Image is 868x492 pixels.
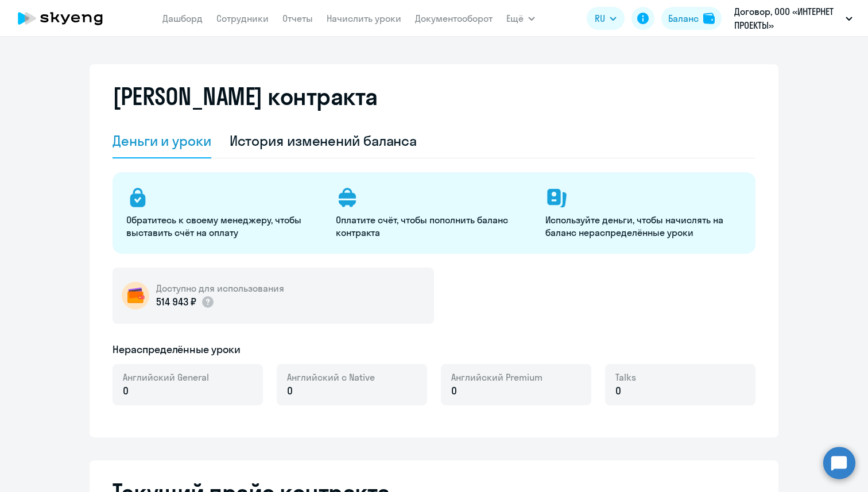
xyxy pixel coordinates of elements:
h2: [PERSON_NAME] контракта [113,83,378,110]
p: Оплатите счёт, чтобы пополнить баланс контракта [336,214,532,239]
h5: Нераспределённые уроки [113,342,241,357]
p: Обратитесь к своему менеджеру, чтобы выставить счёт на оплату [126,214,322,239]
span: 0 [451,383,457,398]
button: Договор, ООО «ИНТЕРНЕТ ПРОЕКТЫ» [728,5,858,32]
div: История изменений баланса [230,131,417,150]
span: Talks [615,371,636,383]
p: Используйте деньги, чтобы начислять на баланс нераспределённые уроки [545,214,741,239]
p: 514 943 ₽ [156,295,215,309]
span: Ещё [506,11,524,25]
a: Отчеты [282,13,313,24]
span: Английский General [123,371,209,383]
button: RU [587,7,625,30]
span: 0 [123,383,129,398]
a: Начислить уроки [327,13,401,24]
a: Документооборот [415,13,493,24]
div: Баланс [668,11,699,25]
span: 0 [615,383,621,398]
button: Балансbalance [661,7,722,30]
h5: Доступно для использования [156,282,284,295]
span: Английский Premium [451,371,542,383]
button: Ещё [506,7,535,30]
span: Английский с Native [287,371,375,383]
span: 0 [287,383,293,398]
div: Деньги и уроки [113,131,211,150]
p: Договор, ООО «ИНТЕРНЕТ ПРОЕКТЫ» [734,5,841,32]
span: RU [595,11,605,25]
a: Сотрудники [216,13,269,24]
img: wallet-circle.png [122,282,149,309]
a: Дашборд [162,13,203,24]
img: balance [703,13,715,24]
